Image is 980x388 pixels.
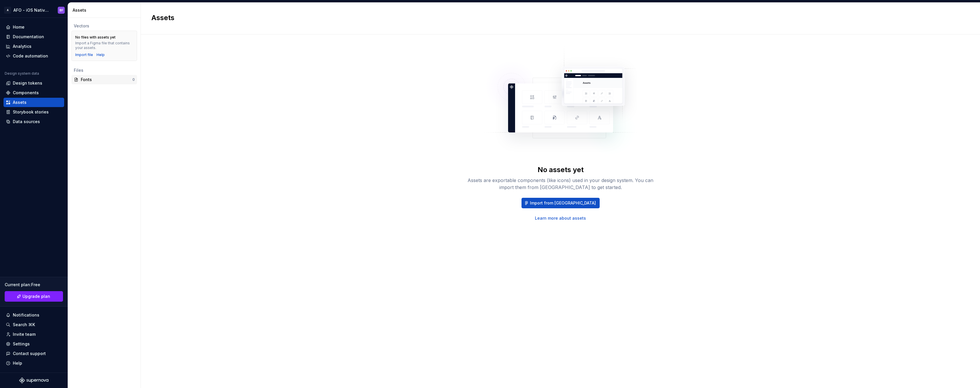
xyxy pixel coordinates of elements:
[22,293,50,299] span: Upgrade plan
[97,53,105,57] a: Help
[3,32,64,41] a: Documentation
[13,109,49,115] div: Storybook stories
[13,43,32,49] div: Analytics
[13,351,46,356] div: Contact support
[71,75,137,84] a: Fonts0
[13,119,40,125] div: Data sources
[151,13,963,22] h2: Assets
[530,200,596,206] span: Import from [GEOGRAPHIC_DATA]
[75,53,93,57] button: Import file
[13,360,22,366] div: Help
[5,71,39,76] div: Design system data
[3,117,64,126] a: Data sources
[3,349,64,358] button: Contact support
[3,107,64,117] a: Storybook stories
[13,331,36,337] div: Invite team
[3,310,64,320] button: Notifications
[538,165,584,174] div: No assets yet
[5,282,63,288] div: Current plan : Free
[19,377,48,383] svg: Supernova Logo
[13,34,44,40] div: Documentation
[13,312,39,318] div: Notifications
[4,7,11,14] div: A
[3,330,64,339] a: Invite team
[3,339,64,349] a: Settings
[521,198,600,208] button: Import from [GEOGRAPHIC_DATA]
[13,80,42,86] div: Design tokens
[13,7,51,13] div: AFO - iOS Native Design System
[1,4,66,16] button: AAFO - iOS Native Design SystemBF
[13,53,48,59] div: Code automation
[3,42,64,51] a: Analytics
[75,41,133,50] div: Import a Figma file that contains your assets.
[81,77,132,83] div: Fonts
[5,291,63,302] a: Upgrade plan
[3,98,64,107] a: Assets
[73,7,138,13] div: Assets
[74,67,135,73] div: Files
[467,177,654,191] div: Assets are exportable components (like icons) used in your design system. You can import them fro...
[3,78,64,88] a: Design tokens
[132,77,135,82] div: 0
[3,88,64,97] a: Components
[75,35,116,40] div: No files with assets yet
[13,322,35,328] div: Search ⌘K
[13,24,24,30] div: Home
[3,320,64,329] button: Search ⌘K
[13,99,27,105] div: Assets
[3,51,64,61] a: Code automation
[60,8,63,13] div: BF
[74,23,135,29] div: Vectors
[13,341,30,347] div: Settings
[13,90,39,96] div: Components
[3,359,64,368] button: Help
[535,215,586,221] a: Learn more about assets
[3,22,64,32] a: Home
